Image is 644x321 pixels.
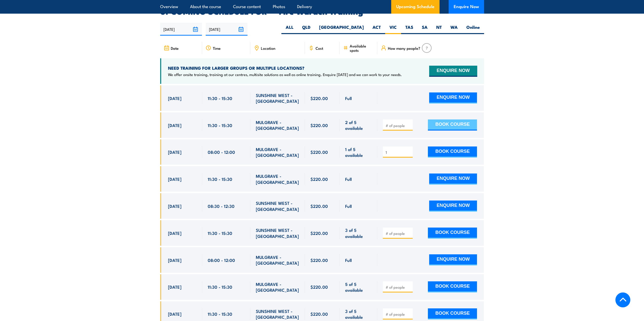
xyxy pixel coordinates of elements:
button: BOOK COURSE [428,119,477,131]
label: ALL [281,24,298,34]
span: [DATE] [168,284,181,290]
button: BOOK COURSE [428,228,477,239]
span: MULGRAVE - [GEOGRAPHIC_DATA] [256,173,299,185]
span: $220.00 [310,122,328,128]
span: 5 of 5 available [345,281,372,293]
span: 11:30 - 15:30 [208,176,232,182]
span: 08:30 - 12:30 [208,203,235,209]
button: BOOK COURSE [428,308,477,319]
span: $220.00 [310,176,328,182]
button: BOOK COURSE [428,281,477,292]
input: # of people [386,123,411,128]
span: 08:00 - 12:00 [208,257,235,263]
span: MULGRAVE - [GEOGRAPHIC_DATA] [256,119,299,131]
input: # of people [386,285,411,290]
span: $220.00 [310,203,328,209]
span: [DATE] [168,122,181,128]
span: MULGRAVE - [GEOGRAPHIC_DATA] [256,254,299,266]
label: Online [462,24,484,34]
span: [DATE] [168,149,181,155]
span: [DATE] [168,95,181,101]
span: SUNSHINE WEST - [GEOGRAPHIC_DATA] [256,308,299,320]
span: SUNSHINE WEST - [GEOGRAPHIC_DATA] [256,92,299,104]
span: Full [345,203,352,209]
label: NT [432,24,446,34]
span: Available spots [350,44,374,52]
span: Location [261,46,275,50]
input: # of people [386,231,411,236]
span: $220.00 [310,284,328,290]
span: $220.00 [310,257,328,263]
span: SUNSHINE WEST - [GEOGRAPHIC_DATA] [256,227,299,239]
input: # of people [386,150,411,155]
span: [DATE] [168,257,181,263]
input: To date [206,23,247,36]
span: Full [345,257,352,263]
span: 3 of 5 available [345,227,372,239]
span: 3 of 5 available [345,308,372,320]
span: 2 of 5 available [345,119,372,131]
button: ENQUIRE NOW [429,174,477,185]
input: # of people [386,312,411,317]
span: Full [345,95,352,101]
span: MULGRAVE - [GEOGRAPHIC_DATA] [256,281,299,293]
label: QLD [298,24,315,34]
span: $220.00 [310,311,328,317]
span: [DATE] [168,203,181,209]
span: Time [213,46,221,50]
label: TAS [401,24,418,34]
button: ENQUIRE NOW [429,254,477,265]
span: 1 of 5 available [345,146,372,158]
label: VIC [385,24,401,34]
label: SA [418,24,432,34]
span: SUNSHINE WEST - [GEOGRAPHIC_DATA] [256,200,299,212]
span: $220.00 [310,230,328,236]
span: 08:00 - 12:00 [208,149,235,155]
input: From date [160,23,202,36]
h4: NEED TRAINING FOR LARGER GROUPS OR MULTIPLE LOCATIONS? [168,65,402,71]
span: 11:30 - 15:30 [208,95,232,101]
span: [DATE] [168,311,181,317]
span: Cost [316,46,323,50]
label: [GEOGRAPHIC_DATA] [315,24,368,34]
span: [DATE] [168,230,181,236]
span: How many people? [388,46,420,50]
h2: UPCOMING SCHEDULE FOR - "Fire Warden Training" [160,8,484,15]
span: 11:30 - 15:30 [208,284,232,290]
label: WA [446,24,462,34]
span: 11:30 - 15:30 [208,230,232,236]
p: We offer onsite training, training at our centres, multisite solutions as well as online training... [168,72,402,77]
span: Full [345,176,352,182]
button: ENQUIRE NOW [429,66,477,77]
button: ENQUIRE NOW [429,201,477,212]
button: ENQUIRE NOW [429,92,477,104]
span: [DATE] [168,176,181,182]
span: $220.00 [310,149,328,155]
span: $220.00 [310,95,328,101]
span: 11:30 - 15:30 [208,311,232,317]
span: Date [171,46,179,50]
span: MULGRAVE - [GEOGRAPHIC_DATA] [256,146,299,158]
span: 11:30 - 15:30 [208,122,232,128]
button: BOOK COURSE [428,146,477,158]
label: ACT [368,24,385,34]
